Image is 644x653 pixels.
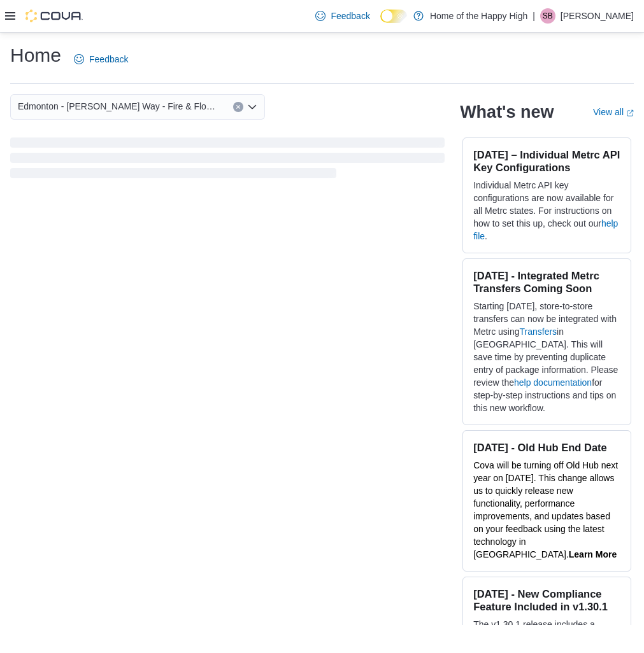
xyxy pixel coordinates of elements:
svg: External link [626,109,634,117]
p: | [533,8,535,24]
p: Home of the Happy High [430,8,527,24]
p: Starting [DATE], store-to-store transfers can now be integrated with Metrc using in [GEOGRAPHIC_D... [473,300,620,414]
span: Dark Mode [380,23,381,24]
span: Loading [10,140,445,181]
input: Dark Mode [380,10,407,23]
span: Cova will be turning off Old Hub next year on [DATE]. This change allows us to quickly release ne... [473,460,618,559]
img: Cova [25,10,83,22]
a: View allExternal link [593,107,634,117]
button: Clear input [233,102,243,112]
a: Feedback [69,46,133,72]
div: Sher Buchholtz [540,8,555,24]
p: [PERSON_NAME] [561,8,634,24]
a: Transfers [520,326,557,337]
h3: [DATE] – Individual Metrc API Key Configurations [473,148,620,174]
button: Open list of options [247,102,257,112]
span: Feedback [89,53,128,66]
a: help documentation [514,377,592,388]
a: Learn More [569,549,617,559]
a: Feedback [310,3,375,29]
span: SB [543,8,553,24]
span: Edmonton - [PERSON_NAME] Way - Fire & Flower [18,99,220,114]
h3: [DATE] - Old Hub End Date [473,441,620,454]
h1: Home [10,43,61,68]
h2: What's new [460,102,554,122]
h3: [DATE] - Integrated Metrc Transfers Coming Soon [473,269,620,295]
p: Individual Metrc API key configurations are now available for all Metrc states. For instructions ... [473,179,620,242]
span: Feedback [331,10,369,22]
h3: [DATE] - New Compliance Feature Included in v1.30.1 [473,587,620,613]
